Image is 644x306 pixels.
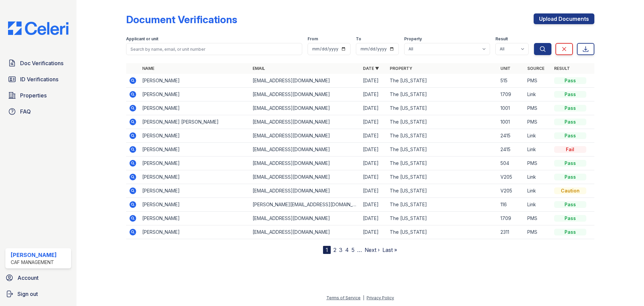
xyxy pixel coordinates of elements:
td: PMS [525,115,551,129]
td: The [US_STATE] [387,170,497,184]
td: [PERSON_NAME] [140,212,250,225]
input: Search by name, email, or unit number [126,43,302,55]
td: [DATE] [360,129,387,143]
td: 515 [498,74,525,88]
td: [PERSON_NAME] [140,143,250,157]
a: Source [527,66,544,71]
td: 116 [498,198,525,212]
span: Doc Verifications [20,59,63,67]
div: Pass [554,201,586,208]
td: 1001 [498,101,525,115]
a: 4 [345,247,349,253]
span: FAQ [20,107,31,116]
td: [PERSON_NAME][EMAIL_ADDRESS][DOMAIN_NAME] [250,198,360,212]
td: 504 [498,157,525,170]
td: [EMAIL_ADDRESS][DOMAIN_NAME] [250,101,360,115]
td: [DATE] [360,74,387,88]
a: Doc Verifications [5,56,71,70]
div: Fail [554,146,586,153]
a: Unit [500,66,511,71]
td: [PERSON_NAME] [140,184,250,198]
td: The [US_STATE] [387,129,497,143]
td: The [US_STATE] [387,115,497,129]
div: Pass [554,132,586,139]
td: [EMAIL_ADDRESS][DOMAIN_NAME] [250,225,360,239]
td: [PERSON_NAME] [140,74,250,88]
td: [DATE] [360,170,387,184]
td: The [US_STATE] [387,74,497,88]
td: [DATE] [360,101,387,115]
td: [DATE] [360,212,387,225]
td: [PERSON_NAME] [140,170,250,184]
td: [PERSON_NAME] [140,101,250,115]
td: [DATE] [360,143,387,157]
td: PMS [525,212,551,225]
a: Date ▼ [363,66,379,71]
td: 2311 [498,225,525,239]
td: [PERSON_NAME] [PERSON_NAME] [140,115,250,129]
label: To [356,36,361,42]
span: Account [17,274,39,282]
a: Name [142,66,154,71]
a: Last » [382,247,397,253]
td: 1709 [498,88,525,101]
td: PMS [525,101,551,115]
td: [DATE] [360,225,387,239]
td: V205 [498,170,525,184]
label: Property [404,36,422,42]
td: [PERSON_NAME] [140,225,250,239]
td: PMS [525,225,551,239]
td: [EMAIL_ADDRESS][DOMAIN_NAME] [250,212,360,225]
td: [DATE] [360,184,387,198]
span: Properties [20,91,47,99]
td: The [US_STATE] [387,225,497,239]
a: Upload Documents [534,13,594,24]
td: The [US_STATE] [387,143,497,157]
a: Account [3,271,74,285]
label: From [308,36,318,42]
td: Link [525,184,551,198]
td: [EMAIL_ADDRESS][DOMAIN_NAME] [250,157,360,170]
td: [EMAIL_ADDRESS][DOMAIN_NAME] [250,129,360,143]
a: Result [554,66,570,71]
td: 2415 [498,143,525,157]
td: The [US_STATE] [387,184,497,198]
td: [DATE] [360,115,387,129]
td: [EMAIL_ADDRESS][DOMAIN_NAME] [250,115,360,129]
td: [PERSON_NAME] [140,157,250,170]
div: | [363,295,364,300]
td: V205 [498,184,525,198]
div: Pass [554,119,586,125]
div: Pass [554,174,586,180]
td: [PERSON_NAME] [140,198,250,212]
td: [DATE] [360,157,387,170]
div: Pass [554,91,586,98]
td: Link [525,198,551,212]
td: [EMAIL_ADDRESS][DOMAIN_NAME] [250,88,360,101]
a: 2 [333,247,336,253]
td: The [US_STATE] [387,212,497,225]
a: Terms of Service [326,295,361,300]
td: Link [525,170,551,184]
div: CAF Management [11,259,57,266]
td: [PERSON_NAME] [140,129,250,143]
td: The [US_STATE] [387,198,497,212]
a: ID Verifications [5,73,71,86]
a: FAQ [5,105,71,118]
div: Pass [554,77,586,84]
div: Pass [554,160,586,167]
a: 3 [339,247,342,253]
div: Pass [554,105,586,112]
a: Email [253,66,265,71]
div: Pass [554,215,586,222]
a: Sign out [3,287,74,301]
td: PMS [525,157,551,170]
td: Link [525,88,551,101]
div: Pass [554,229,586,235]
td: Link [525,143,551,157]
span: … [357,246,362,254]
a: Property [390,66,412,71]
img: CE_Logo_Blue-a8612792a0a2168367f1c8372b55b34899dd931a85d93a1a3d3e32e68fde9ad4.png [3,21,74,35]
a: Next › [365,247,380,253]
